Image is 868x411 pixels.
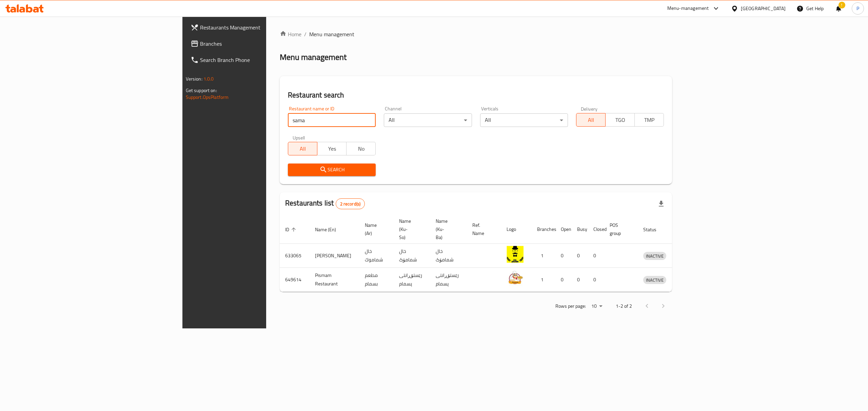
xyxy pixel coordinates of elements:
[293,135,305,140] label: Upsell
[186,74,202,83] span: Version:
[310,244,359,268] td: [PERSON_NAME]
[200,56,322,64] span: Search Branch Phone
[643,252,666,260] span: INACTIVE
[856,5,859,12] span: P
[572,268,588,292] td: 0
[581,106,598,111] label: Delivery
[588,268,604,292] td: 0
[507,246,524,263] img: Xal Smamok
[280,215,698,292] table: enhanced table
[532,244,555,268] td: 1
[384,113,472,127] div: All
[203,74,214,83] span: 1.0.0
[185,36,328,52] a: Branches
[608,115,632,125] span: TGO
[436,217,459,241] span: Name (Ku-Ba)
[480,113,568,127] div: All
[634,113,664,127] button: TMP
[365,221,386,237] span: Name (Ar)
[359,244,394,268] td: خال شماموك
[200,40,322,48] span: Branches
[532,268,555,292] td: 1
[643,252,666,260] div: INACTIVE
[346,142,376,155] button: No
[430,268,467,292] td: رێستۆڕانتی پسمام
[643,225,665,234] span: Status
[532,215,555,244] th: Branches
[555,302,586,310] p: Rows per page:
[430,244,467,268] td: خال شمامۆک
[610,221,630,237] span: POS group
[572,215,588,244] th: Busy
[605,113,635,127] button: TGO
[616,302,632,310] p: 1-2 of 2
[589,301,605,311] div: Rows per page:
[288,164,376,176] button: Search
[643,276,666,284] div: INACTIVE
[507,270,524,287] img: Pismam Restaurant
[576,113,606,127] button: All
[555,215,572,244] th: Open
[320,144,344,154] span: Yes
[293,166,370,174] span: Search
[579,115,603,125] span: All
[653,196,669,212] div: Export file
[555,244,572,268] td: 0
[309,30,354,38] span: Menu management
[359,268,394,292] td: مطعم بسمام
[186,93,229,102] a: Support.OpsPlatform
[291,144,315,154] span: All
[572,244,588,268] td: 0
[310,268,359,292] td: Pismam Restaurant
[186,86,217,95] span: Get support on:
[288,142,317,155] button: All
[285,198,365,209] h2: Restaurants list
[643,276,666,284] span: INACTIVE
[667,4,709,13] div: Menu-management
[315,225,345,234] span: Name (En)
[288,90,664,100] h2: Restaurant search
[185,52,328,68] a: Search Branch Phone
[394,268,430,292] td: رێستۆڕانتی پسمام
[336,198,365,209] div: Total records count
[200,23,322,31] span: Restaurants Management
[588,215,604,244] th: Closed
[288,113,376,127] input: Search for restaurant name or ID..
[280,30,672,38] nav: breadcrumb
[399,217,422,241] span: Name (Ku-So)
[501,215,532,244] th: Logo
[741,5,786,12] div: [GEOGRAPHIC_DATA]
[349,144,373,154] span: No
[555,268,572,292] td: 0
[285,225,298,234] span: ID
[637,115,661,125] span: TMP
[336,201,365,207] span: 2 record(s)
[588,244,604,268] td: 0
[472,221,493,237] span: Ref. Name
[317,142,347,155] button: Yes
[394,244,430,268] td: خال شمامۆک
[185,19,328,36] a: Restaurants Management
